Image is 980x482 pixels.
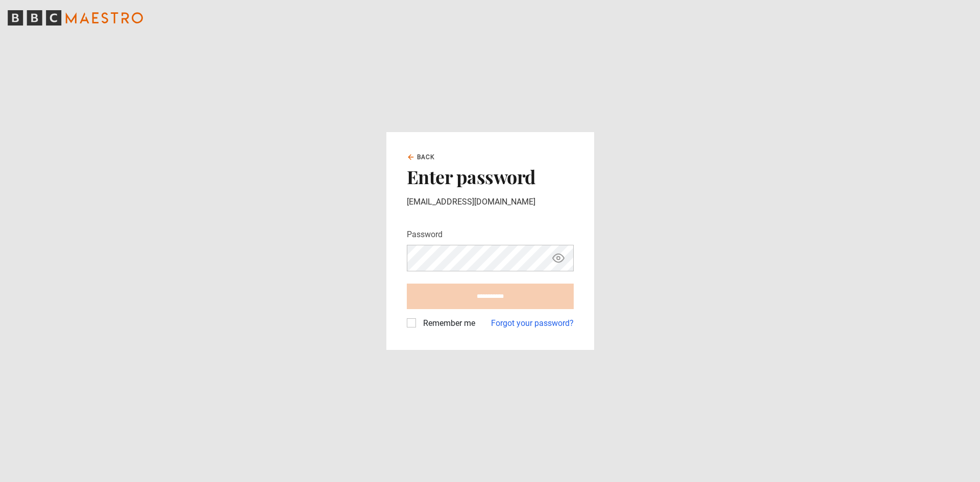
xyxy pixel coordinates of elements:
a: Back [407,153,435,162]
p: [EMAIL_ADDRESS][DOMAIN_NAME] [407,196,574,208]
h2: Enter password [407,166,574,187]
a: Forgot your password? [491,317,574,329]
svg: BBC Maestro [8,10,143,26]
label: Password [407,229,443,241]
span: Back [417,153,435,162]
label: Remember me [419,317,475,329]
button: Show password [550,249,567,267]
